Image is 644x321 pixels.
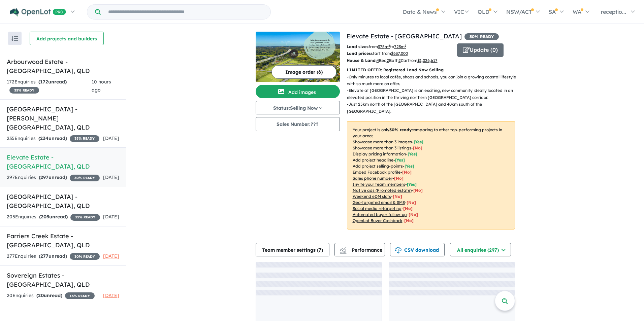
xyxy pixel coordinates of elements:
[38,135,67,141] strong: ( unread)
[40,79,48,85] span: 172
[347,32,462,40] a: Elevate Estate - [GEOGRAPHIC_DATA]
[353,176,392,181] u: Sales phone number
[353,182,405,187] u: Invite your team members
[7,78,92,94] div: 172 Enquir ies
[353,145,411,150] u: Showcase more than 3 listings
[601,8,626,15] span: receptio...
[256,85,340,98] button: Add images
[7,153,119,171] h5: Elevate Estate - [GEOGRAPHIC_DATA] , QLD
[7,271,119,289] h5: Sovereign Estates - [GEOGRAPHIC_DATA] , QLD
[256,243,329,256] button: Team member settings (7)
[394,176,404,181] span: [ No ]
[353,139,412,144] u: Showcase more than 3 images
[405,164,414,169] span: [ Yes ]
[353,157,393,163] u: Add project headline
[408,151,417,156] span: [ Yes ]
[7,252,100,260] div: 277 Enquir ies
[7,174,100,182] div: 297 Enquir ies
[378,44,390,49] u: 375 m
[413,188,423,193] span: [No]
[395,247,401,254] img: download icon
[40,135,49,141] span: 234
[39,253,67,259] strong: ( unread)
[347,87,520,101] p: - Elevate at [GEOGRAPHIC_DATA] is an exciting, new community ideally located in an elevated posit...
[41,214,49,220] span: 205
[103,135,119,141] span: [DATE]
[413,145,422,150] span: [ No ]
[70,175,100,181] span: 30 % READY
[70,135,99,142] span: 35 % READY
[353,206,401,211] u: Social media retargeting
[398,58,401,63] u: 2
[92,79,111,93] span: 10 hours ago
[103,253,119,259] span: [DATE]
[388,44,390,47] sup: 2
[70,253,100,260] span: 30 % READY
[403,206,413,211] span: [No]
[391,51,408,56] u: $ 637,000
[10,8,66,16] img: Openlot PRO Logo White
[353,200,405,205] u: Geo-targeted email & SMS
[7,213,100,221] div: 205 Enquir ies
[256,101,340,114] button: Status:Selling Now
[353,170,400,175] u: Embed Facebook profile
[103,292,119,298] span: [DATE]
[394,44,406,49] u: 723 m
[7,135,99,143] div: 235 Enquir ies
[39,214,68,220] strong: ( unread)
[464,33,499,40] span: 30 % READY
[256,117,340,131] button: Sales Number:???
[377,58,379,63] u: 4
[9,87,39,94] span: 35 % READY
[347,57,452,64] p: Bed Bath Car from
[38,79,67,85] strong: ( unread)
[271,65,336,79] button: Image order (6)
[341,247,382,253] span: Performance
[405,44,406,47] sup: 2
[347,67,515,73] p: LIMITED OFFER: Registered Land Now Selling
[38,292,44,298] span: 20
[407,200,416,205] span: [No]
[353,188,412,193] u: Native ads (Promoted estate)
[7,231,119,250] h5: Farriers Creek Estate - [GEOGRAPHIC_DATA] , QLD
[7,192,119,210] h5: [GEOGRAPHIC_DATA] - [GEOGRAPHIC_DATA] , QLD
[347,50,452,57] p: start from
[353,194,391,199] u: Weekend eDM slots
[256,32,340,82] img: Elevate Estate - Ormeau Hills
[390,44,406,49] span: to
[409,212,418,217] span: [No]
[347,101,520,115] p: - Just 25km north of the [GEOGRAPHIC_DATA] and 40km south of the [GEOGRAPHIC_DATA].
[390,243,445,256] button: CSV download
[347,44,368,49] b: Land sizes
[393,194,402,199] span: [No]
[103,174,119,180] span: [DATE]
[30,32,104,45] button: Add projects and builders
[417,58,438,63] u: $ 1,026,617
[40,253,49,259] span: 277
[389,127,412,132] b: 30 % ready
[347,43,452,50] p: from
[353,212,407,217] u: Automated buyer follow-up
[11,36,18,41] img: sort.svg
[347,58,377,63] b: House & Land:
[340,249,347,253] img: bar-chart.svg
[7,57,119,75] h5: Arbourwood Estate - [GEOGRAPHIC_DATA] , QLD
[353,164,403,169] u: Add project selling-points
[402,170,412,175] span: [ No ]
[347,74,520,87] p: - Only minutes to local cafés, shops and schools, you can join a growing coastal lifestyle with s...
[36,292,62,298] strong: ( unread)
[407,182,417,187] span: [ Yes ]
[347,121,515,229] p: Your project is only comparing to other top-performing projects in your area: - - - - - - - - - -...
[353,151,406,156] u: Display pricing information
[40,174,49,180] span: 297
[65,292,95,299] span: 15 % READY
[450,243,511,256] button: All enquiries (297)
[70,214,100,221] span: 35 % READY
[319,247,321,253] span: 7
[395,157,405,163] span: [ Yes ]
[334,243,385,256] button: Performance
[414,139,423,144] span: [ Yes ]
[103,214,119,220] span: [DATE]
[457,43,504,57] button: Update (0)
